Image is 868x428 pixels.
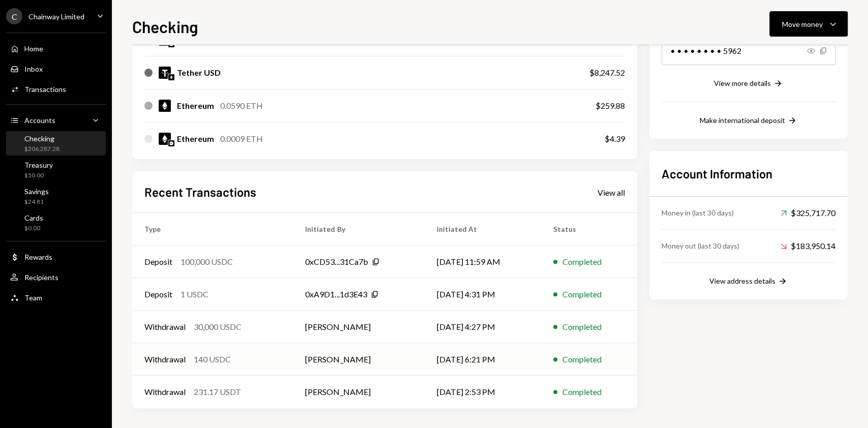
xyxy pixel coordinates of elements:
a: Recipients [6,268,106,286]
th: Initiated By [293,213,424,246]
td: [DATE] 11:59 AM [425,246,541,278]
img: ETH [159,133,171,145]
a: Home [6,39,106,57]
th: Status [541,213,637,246]
div: View all [597,188,625,198]
div: 231.17 USDT [194,386,241,398]
h2: Recent Transactions [144,184,256,200]
div: Recipients [24,273,58,282]
button: View more details [714,78,783,89]
td: [PERSON_NAME] [293,311,424,343]
img: ethereum-mainnet [168,74,174,80]
a: Inbox [6,59,106,78]
a: Rewards [6,248,106,266]
div: $0.00 [24,224,43,233]
a: Accounts [6,111,106,129]
button: Make international deposit [700,115,797,127]
div: Treasury [24,161,53,169]
a: Savings$24.81 [6,184,106,208]
div: $259.88 [595,100,625,112]
a: Checking$206,287.28 [6,131,106,156]
img: ETH [159,100,171,112]
th: Initiated At [425,213,541,246]
div: View address details [709,277,775,285]
div: Completed [562,353,602,365]
div: Deposit [144,288,172,300]
div: Make international deposit [700,116,785,125]
div: $183,950.14 [781,240,835,252]
a: Team [6,288,106,307]
div: $24.81 [24,198,49,206]
a: View all [597,187,625,198]
div: Accounts [24,116,55,125]
img: base-mainnet [168,140,174,146]
a: Treasury$50.00 [6,158,106,182]
div: Tether USD [177,67,221,79]
div: Chainway Limited [28,12,84,21]
div: Completed [562,288,602,300]
div: Rewards [24,253,52,261]
div: $50.00 [24,171,53,180]
div: Transactions [24,85,66,94]
button: Move money [769,11,848,37]
td: [DATE] 4:31 PM [425,278,541,311]
div: 1 USDC [181,288,208,300]
div: 140 USDC [194,353,231,365]
img: USDT [159,67,171,79]
div: 30,000 USDC [194,321,242,333]
td: [DATE] 6:21 PM [425,343,541,376]
div: Completed [562,386,602,398]
div: Savings [24,187,49,196]
div: Move money [782,19,823,29]
div: 0.0009 ETH [220,133,263,145]
td: [DATE] 2:53 PM [425,376,541,408]
div: 0.0590 ETH [220,100,263,112]
div: Withdrawal [144,321,186,333]
div: Withdrawal [144,353,186,365]
div: Cards [24,213,43,222]
div: Completed [562,256,602,268]
button: View address details [709,276,788,287]
div: Team [24,293,42,302]
div: $4.39 [605,133,625,145]
td: [PERSON_NAME] [293,376,424,408]
div: Money out (last 30 days) [662,240,739,251]
td: [DATE] 4:27 PM [425,311,541,343]
div: 0xCD53...31Ca7b [305,256,368,268]
h2: Account Information [662,165,835,182]
div: 0xA9D1...1d3E43 [305,288,367,300]
div: C [6,8,22,24]
a: Cards$0.00 [6,210,106,235]
div: Money in (last 30 days) [662,207,734,218]
a: Transactions [6,80,106,98]
div: $8,247.52 [589,67,625,79]
th: Type [132,213,293,246]
div: View more details [714,79,771,87]
div: Completed [562,321,602,333]
h1: Checking [132,16,198,37]
div: 100,000 USDC [181,256,233,268]
div: Deposit [144,256,172,268]
div: $325,717.70 [781,207,835,219]
div: Ethereum [177,100,214,112]
div: Checking [24,134,59,143]
div: $206,287.28 [24,145,59,154]
div: Home [24,44,43,53]
div: • • • • • • • • 5962 [662,37,835,65]
div: Withdrawal [144,386,186,398]
td: [PERSON_NAME] [293,343,424,376]
div: Inbox [24,65,43,73]
div: Ethereum [177,133,214,145]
